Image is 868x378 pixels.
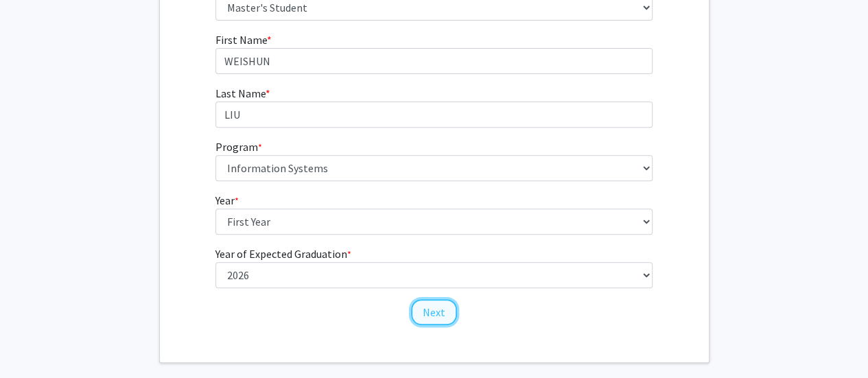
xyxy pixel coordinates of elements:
[215,192,239,209] label: Year
[10,316,58,368] iframe: Chat
[215,246,351,262] label: Year of Expected Graduation
[411,299,457,325] button: Next
[215,139,262,155] label: Program
[215,86,266,100] span: Last Name
[215,33,267,47] span: First Name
